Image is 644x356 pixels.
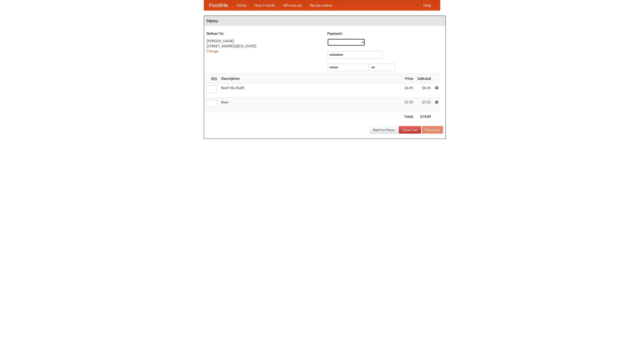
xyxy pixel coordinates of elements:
[251,0,279,10] a: How it works
[207,44,322,49] div: [STREET_ADDRESS][US_STATE]
[415,112,433,121] th: $14.00
[207,31,322,36] h5: Deliver To:
[207,38,322,44] div: [PERSON_NAME]
[370,126,398,134] a: Back to Menu
[415,98,433,112] td: $7.55
[419,0,435,10] a: Help
[233,0,251,10] a: Home
[207,49,219,53] a: Change
[219,83,402,98] td: Beef ribs (half)
[399,126,421,134] a: Clear Cart
[402,112,415,121] th: Total:
[219,74,402,83] th: Description
[415,83,433,98] td: $6.45
[306,0,336,10] a: Recipe videos
[204,16,446,26] h4: Menu
[219,98,402,112] td: Beer
[422,126,443,134] button: Purchase
[327,31,443,36] h5: Payment:
[279,0,306,10] a: Who we are
[402,98,415,112] td: $7.55
[204,74,219,83] th: Qty
[204,0,233,10] a: FoodMe
[415,74,433,83] th: Subtotal
[402,74,415,83] th: Price
[402,83,415,98] td: $6.45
